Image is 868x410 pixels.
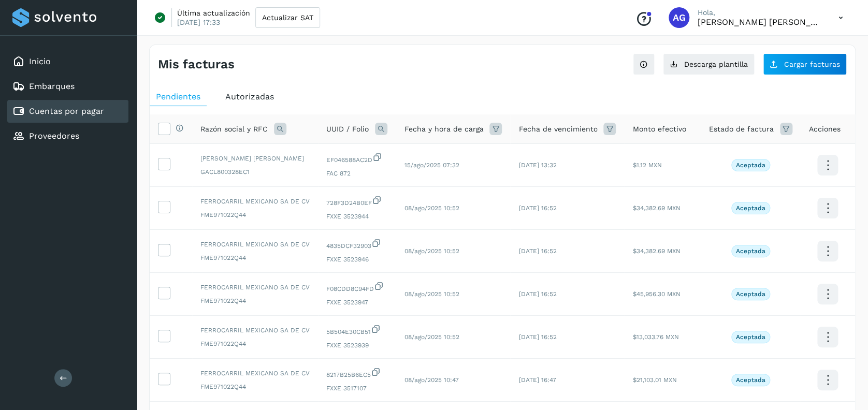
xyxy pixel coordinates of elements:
p: Hola, [698,8,822,17]
span: FERROCARRIL MEXICANO SA DE CV [200,197,310,206]
span: Acciones [809,124,841,135]
p: [DATE] 17:33 [177,18,220,27]
span: [PERSON_NAME] [PERSON_NAME] [200,154,310,163]
p: Aceptada [736,204,765,212]
p: Aceptada [736,333,765,341]
span: FERROCARRIL MEXICANO SA DE CV [200,240,310,249]
div: Embarques [7,75,128,98]
span: 08/ago/2025 10:52 [404,247,459,255]
span: [DATE] 16:52 [518,204,556,212]
p: Aceptada [736,376,765,384]
span: FXXE 3523947 [326,298,387,307]
span: Estado de factura [709,124,774,135]
span: F08CDD8C94FD [326,281,387,294]
span: Fecha y hora de carga [404,124,483,135]
span: Fecha de vencimiento [518,124,597,135]
span: FAC 872 [326,169,387,178]
span: $34,382.69 MXN [633,204,681,212]
span: FERROCARRIL MEXICANO SA DE CV [200,326,310,335]
a: Inicio [29,56,51,66]
span: [DATE] 16:47 [518,376,556,384]
span: FME971022Q44 [200,296,310,305]
span: 4835DCF32903 [326,238,387,251]
span: 08/ago/2025 10:47 [404,376,458,384]
span: FXXE 3517107 [326,384,387,393]
span: FME971022Q44 [200,339,310,348]
button: Actualizar SAT [255,7,320,28]
span: $1.12 MXN [633,162,662,169]
span: UUID / Folio [326,124,369,135]
span: $13,033.76 MXN [633,333,679,341]
p: Aceptada [736,247,765,255]
span: Cargar facturas [784,61,840,68]
div: Cuentas por pagar [7,100,128,123]
span: $45,956.30 MXN [633,290,681,298]
span: 08/ago/2025 10:52 [404,333,459,341]
span: 728F3D24B0EF [326,195,387,208]
a: Embarques [29,81,75,91]
span: 5B504E30CB51 [326,324,387,336]
p: Última actualización [177,8,250,18]
span: FXXE 3523944 [326,212,387,221]
div: Inicio [7,50,128,73]
span: Descarga plantilla [684,61,748,68]
span: $34,382.69 MXN [633,247,681,255]
span: Pendientes [156,92,200,101]
span: 8217B25B6EC5 [326,367,387,379]
span: [DATE] 16:52 [518,247,556,255]
span: [DATE] 16:52 [518,290,556,298]
p: Aceptada [736,162,765,169]
span: 15/ago/2025 07:32 [404,162,459,169]
span: Monto efectivo [633,124,686,135]
a: Cuentas por pagar [29,106,104,116]
span: FXXE 3523946 [326,255,387,264]
span: FXXE 3523939 [326,341,387,350]
span: 08/ago/2025 10:52 [404,204,459,212]
span: FERROCARRIL MEXICANO SA DE CV [200,369,310,378]
span: Actualizar SAT [262,14,313,21]
span: FME971022Q44 [200,253,310,262]
p: Abigail Gonzalez Leon [698,17,822,27]
span: EF046588AC2D [326,152,387,165]
span: [DATE] 13:32 [518,162,556,169]
span: FME971022Q44 [200,210,310,219]
button: Descarga plantilla [663,53,755,75]
span: FME971022Q44 [200,382,310,391]
p: Aceptada [736,290,765,298]
a: Proveedores [29,131,79,141]
span: FERROCARRIL MEXICANO SA DE CV [200,283,310,292]
span: 08/ago/2025 10:52 [404,290,459,298]
span: $21,103.01 MXN [633,376,677,384]
button: Cargar facturas [763,53,847,75]
span: [DATE] 16:52 [518,333,556,341]
h4: Mis facturas [158,57,235,72]
span: Razón social y RFC [200,124,268,135]
span: GACL800328EC1 [200,167,310,177]
span: Autorizadas [225,92,274,101]
div: Proveedores [7,125,128,148]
